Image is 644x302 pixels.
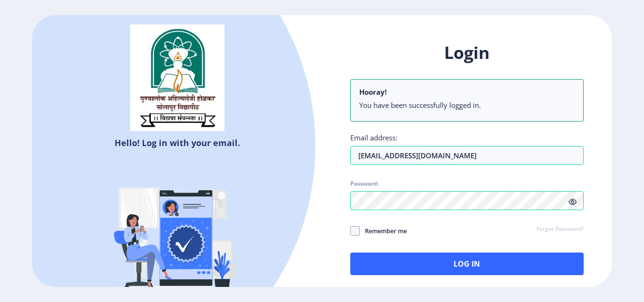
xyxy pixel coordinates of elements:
label: Password: [350,180,379,188]
a: Forgot Password? [537,225,584,234]
img: sulogo.png [130,24,224,131]
span: Remember me [360,225,407,237]
b: Hooray! [359,87,387,97]
label: Email address: [350,133,397,142]
button: Log In [350,253,584,275]
li: You have been successfully logged in. [359,100,575,110]
input: Email address [350,146,584,165]
h1: Login [350,41,584,64]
